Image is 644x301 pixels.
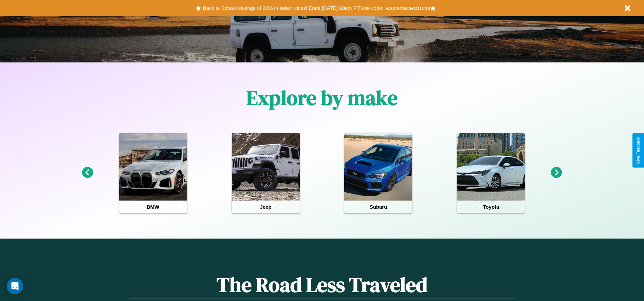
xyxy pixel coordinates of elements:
[457,201,525,213] h4: Toyota
[636,137,641,164] div: Give Feedback
[246,84,398,112] h1: Explore by make
[344,201,412,213] h4: Subaru
[201,3,385,13] button: Back to School savings of 20% in select cities! Ends [DATE] 10am PT.Use code:
[119,201,187,213] h4: BMW
[7,278,23,294] div: Open Intercom Messenger
[232,201,300,213] h4: Jeep
[129,271,515,299] h1: The Road Less Traveled
[385,5,430,11] b: BACK2SCHOOL20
